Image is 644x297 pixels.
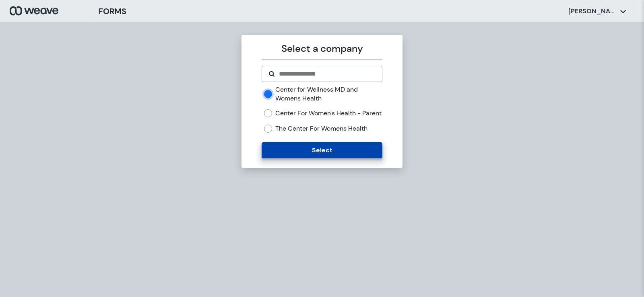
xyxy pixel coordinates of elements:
[568,7,617,16] p: [PERSON_NAME]
[99,5,126,17] h3: FORMS
[275,109,382,118] label: Center For Women's Health - Parent
[262,41,382,56] p: Select a company
[262,142,382,158] button: Select
[278,69,375,79] input: Search
[275,124,367,133] label: The Center For Womens Health
[275,85,382,102] label: Center for Wellness MD and Womens Health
